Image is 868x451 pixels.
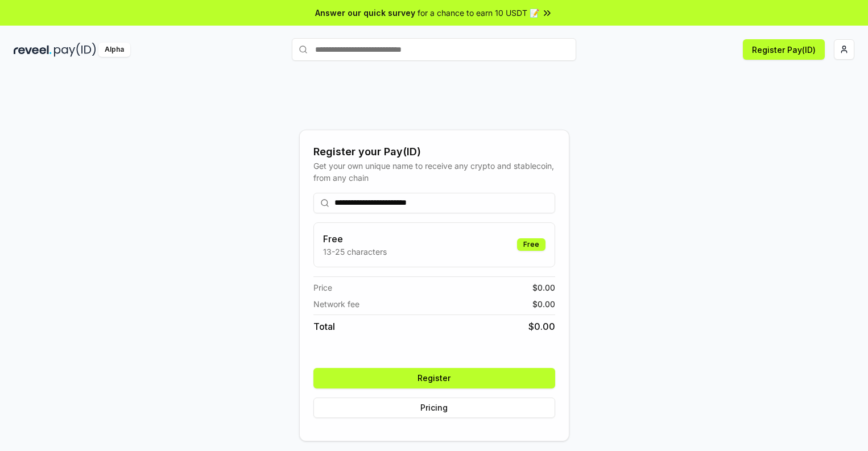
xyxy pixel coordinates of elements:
[313,398,555,418] button: Pricing
[532,282,555,293] span: $ 0.00
[418,7,539,19] span: for a chance to earn 10 USDT 📝
[313,282,332,293] span: Price
[313,298,359,310] span: Network fee
[313,144,555,160] div: Register your Pay(ID)
[743,39,825,60] button: Register Pay(ID)
[313,160,555,184] div: Get your own unique name to receive any crypto and stablecoin, from any chain
[98,43,130,57] div: Alpha
[528,320,555,333] span: $ 0.00
[313,320,335,333] span: Total
[323,232,387,246] h3: Free
[323,246,387,258] p: 13-25 characters
[517,238,545,251] div: Free
[532,298,555,310] span: $ 0.00
[54,43,96,57] img: pay_id
[315,7,415,19] span: Answer our quick survey
[313,368,555,388] button: Register
[14,43,52,57] img: reveel_dark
